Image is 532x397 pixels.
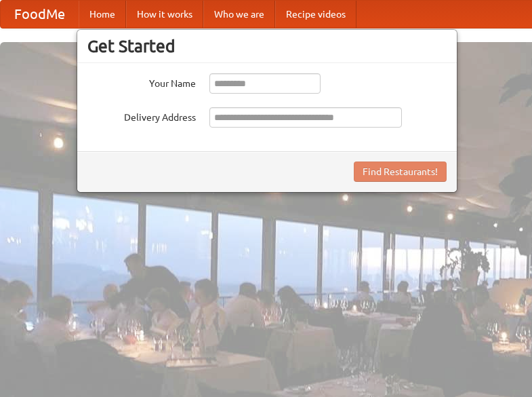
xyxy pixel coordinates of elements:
[203,1,275,28] a: Who we are
[1,1,79,28] a: FoodMe
[275,1,356,28] a: Recipe videos
[354,162,447,182] button: Find Restaurants!
[87,73,196,90] label: Your Name
[87,36,447,56] h3: Get Started
[126,1,203,28] a: How it works
[87,107,196,124] label: Delivery Address
[79,1,126,28] a: Home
